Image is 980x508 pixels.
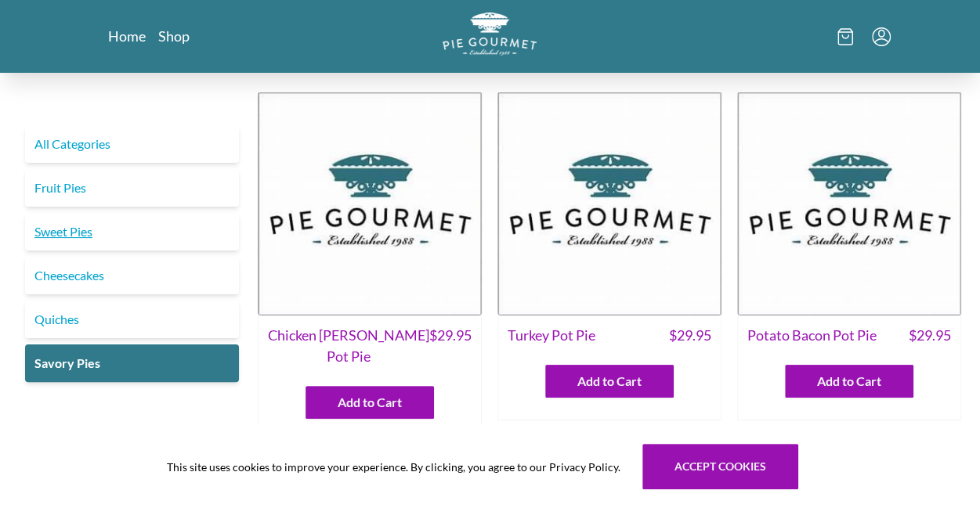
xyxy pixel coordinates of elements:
span: $ 29.95 [429,325,472,367]
img: Chicken Curry Pot Pie [258,92,482,315]
button: Accept cookies [642,444,798,489]
img: Turkey Pot Pie [497,92,721,315]
span: $ 29.95 [909,325,951,346]
button: Add to Cart [785,365,913,398]
a: Savory Pies [25,344,239,382]
img: Potato Bacon Pot Pie [737,92,961,315]
a: Sweet Pies [25,213,239,250]
span: Chicken [PERSON_NAME] Pot Pie [268,325,429,367]
span: $ 29.95 [669,325,711,346]
a: Quiches [25,301,239,338]
span: This site uses cookies to improve your experience. By clicking, you agree to our Privacy Policy. [167,459,620,475]
img: logo [443,13,537,56]
a: Fruit Pies [25,169,239,207]
a: Shop [158,27,190,45]
span: Add to Cart [817,372,881,391]
span: Turkey Pot Pie [508,325,595,346]
span: Potato Bacon Pot Pie [747,325,877,346]
a: All Categories [25,125,239,163]
a: Logo [443,13,537,60]
span: Add to Cart [577,372,642,391]
span: Add to Cart [338,393,402,412]
a: Home [108,27,146,45]
a: Cheesecakes [25,257,239,294]
button: Add to Cart [545,365,674,398]
button: Menu [872,27,891,46]
button: Add to Cart [306,386,434,419]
